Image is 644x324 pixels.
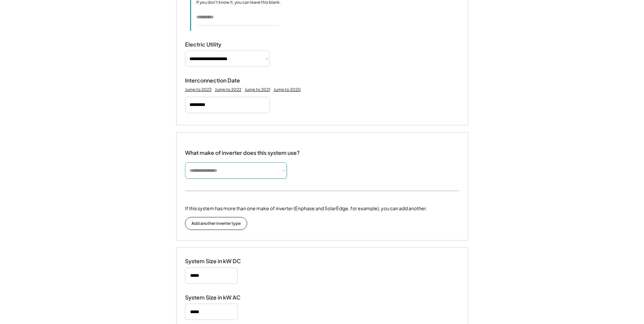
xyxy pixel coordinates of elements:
[245,87,270,92] div: Jump to 2021
[185,77,253,84] div: Interconnection Date
[215,87,241,92] div: Jump to 2022
[185,41,253,48] div: Electric Utility
[274,87,301,92] div: Jump to 2020
[185,143,300,158] div: What make of inverter does this system use?
[185,87,211,92] div: Jump to 2023
[185,294,253,301] div: System Size in kW AC
[185,258,253,265] div: System Size in kW DC
[185,205,427,212] div: If this system has more than one make of inverter (Enphase and SolarEdge, for example), you can a...
[185,217,247,230] button: Add another inverter type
